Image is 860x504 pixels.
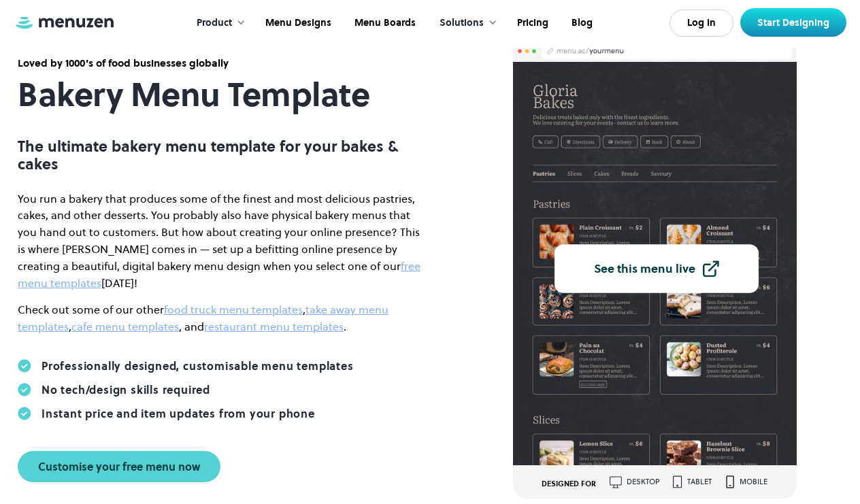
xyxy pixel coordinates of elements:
[594,263,695,275] div: See this menu live
[18,56,426,71] div: Loved by 1000's of food businesses globally
[555,245,759,293] a: See this menu live
[627,478,659,486] div: desktop
[740,8,846,37] a: Start Designing
[197,16,232,31] div: Product
[18,301,426,335] p: Check out some of our other , , , and .
[42,359,354,373] div: Professionally designed, customisable menu templates
[426,2,504,44] div: Solutions
[740,478,767,486] div: mobile
[342,2,426,44] a: Menu Boards
[42,407,315,420] div: Instant price and item updates from your phone
[542,480,596,488] div: DESIGNED FOR
[687,478,712,486] div: tablet
[559,2,603,44] a: Blog
[18,137,426,173] p: The ultimate bakery menu template for your bakes & cakes
[440,16,484,31] div: Solutions
[71,319,179,334] a: cafe menu templates
[183,2,252,44] div: Product
[38,461,200,472] div: Customise your free menu now
[164,302,303,317] a: food truck menu templates
[204,319,344,334] a: restaurant menu templates
[669,10,733,37] a: Log In
[513,62,796,465] img: Bakery Menu Template
[18,76,426,114] h1: Bakery Menu Template
[504,2,559,44] a: Pricing
[18,451,220,482] a: Customise your free menu now
[252,2,342,44] a: Menu Designs
[18,190,426,292] p: You run a bakery that produces some of the finest and most delicious pastries, cakes, and other d...
[42,383,210,397] div: No tech/design skills required
[18,258,420,290] a: free menu templates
